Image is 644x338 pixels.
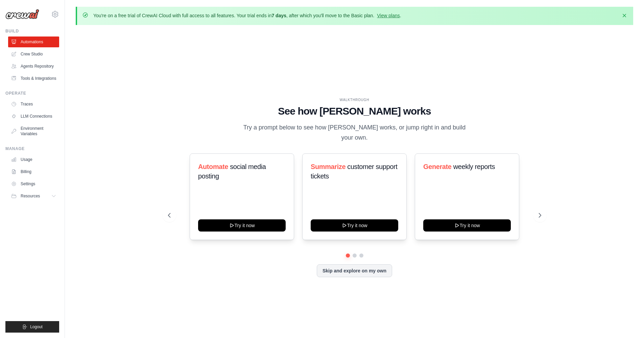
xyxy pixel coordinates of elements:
[8,73,59,84] a: Tools & Integrations
[317,264,392,277] button: Skip and explore on my own
[8,191,59,201] button: Resources
[198,163,266,180] span: social media posting
[5,146,59,151] div: Manage
[241,123,468,143] p: Try a prompt below to see how [PERSON_NAME] works, or jump right in and build your own.
[311,163,345,170] span: Summarize
[168,97,541,102] div: WALKTHROUGH
[5,321,59,333] button: Logout
[93,12,401,19] p: You're on a free trial of CrewAI Cloud with full access to all features. Your trial ends in , aft...
[198,219,286,232] button: Try it now
[377,13,400,18] a: View plans
[21,193,40,199] span: Resources
[198,163,228,170] span: Automate
[5,28,59,34] div: Build
[5,91,59,96] div: Operate
[168,105,541,117] h1: See how [PERSON_NAME] works
[453,163,495,170] span: weekly reports
[30,324,43,330] span: Logout
[8,111,59,122] a: LLM Connections
[8,123,59,139] a: Environment Variables
[311,219,398,232] button: Try it now
[311,163,397,180] span: customer support tickets
[8,178,59,189] a: Settings
[271,13,286,18] strong: 7 days
[8,49,59,59] a: Crew Studio
[8,166,59,177] a: Billing
[423,219,511,232] button: Try it now
[8,37,59,47] a: Automations
[8,99,59,110] a: Traces
[8,154,59,165] a: Usage
[8,61,59,72] a: Agents Repository
[5,9,39,19] img: Logo
[423,163,452,170] span: Generate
